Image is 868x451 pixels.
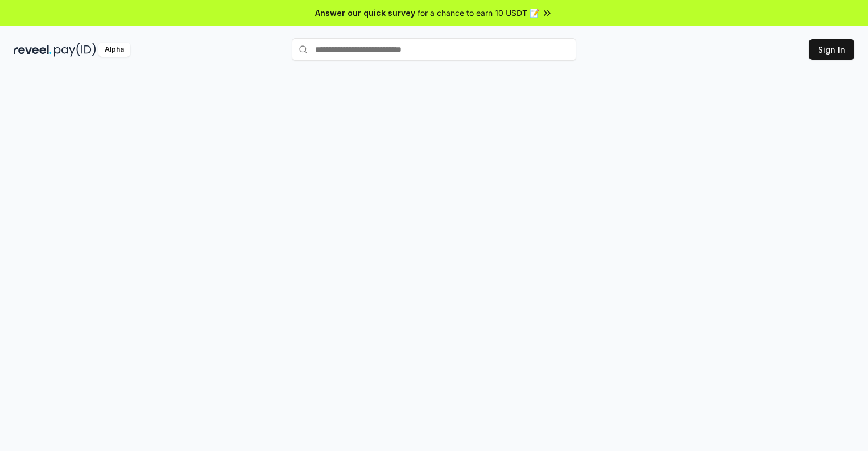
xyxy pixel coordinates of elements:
[418,7,539,19] span: for a chance to earn 10 USDT 📝
[14,43,52,57] img: reveel_dark
[54,43,96,57] img: pay_id
[315,7,415,19] span: Answer our quick survey
[98,43,130,57] div: Alpha
[809,39,854,60] button: Sign In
